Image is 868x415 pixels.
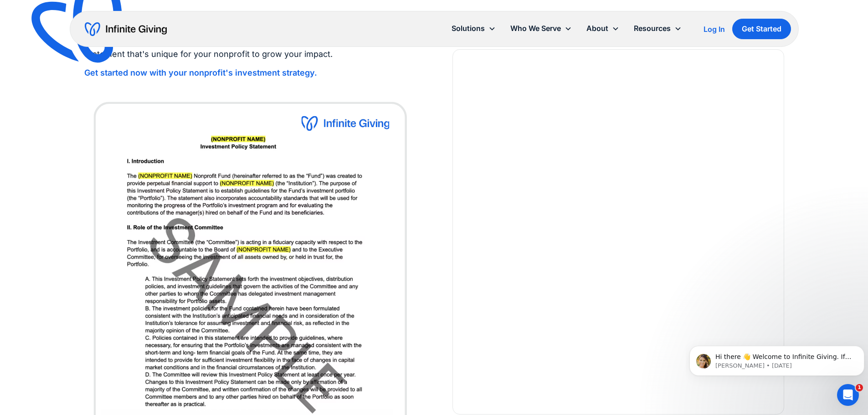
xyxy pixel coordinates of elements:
div: About [579,19,627,38]
div: Resources [634,22,671,35]
div: About [586,22,608,35]
a: Log In [704,24,725,35]
div: Log In [704,26,725,33]
span: 1 [856,384,863,391]
strong: Get started now with your nonprofit's investment strategy. [84,68,317,77]
a: Get Started [732,19,791,39]
iframe: Form [467,79,769,400]
p: For Infinite Giving clients, we can create your own custom Investment Policy Statement that's uni... [84,34,416,61]
iframe: Intercom notifications message [686,327,868,390]
div: Who We Serve [503,19,579,38]
a: home [85,22,167,36]
a: Get started now with your nonprofit's investment strategy. [84,68,317,77]
div: Solutions [452,22,485,35]
div: Solutions [444,19,503,38]
div: Who We Serve [510,22,561,35]
iframe: Intercom live chat [837,384,859,406]
div: Resources [627,19,689,38]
